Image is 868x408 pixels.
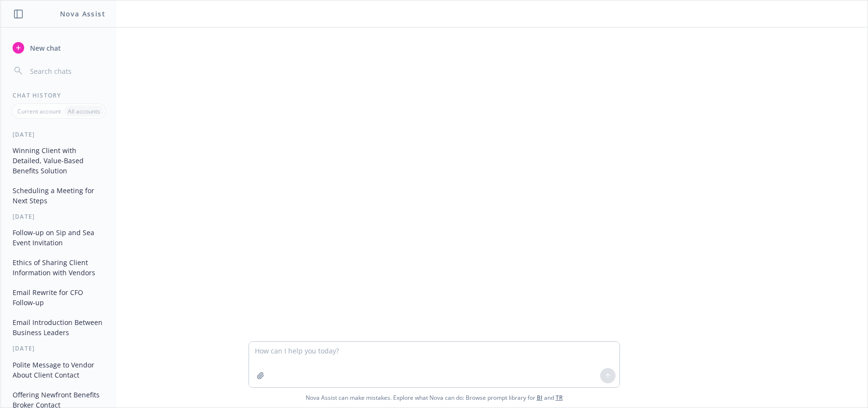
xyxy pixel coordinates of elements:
div: [DATE] [1,212,117,221]
div: Chat History [1,91,117,99]
button: Email Introduction Between Business Leaders [9,314,109,340]
button: Winning Client with Detailed, Value-Based Benefits Solution [9,142,109,179]
a: BI [537,394,543,402]
span: Nova Assist can make mistakes. Explore what Nova can do: Browse prompt library for and [4,388,864,408]
button: New chat [9,39,109,56]
button: Ethics of Sharing Client Information with Vendors [9,254,109,281]
button: Follow-up on Sip and Sea Event Invitation [9,225,109,251]
button: Email Rewrite for CFO Follow-up [9,284,109,310]
button: Scheduling a Meeting for Next Steps [9,183,109,209]
p: All accounts [68,107,100,115]
input: Search chats [28,64,105,78]
div: [DATE] [1,130,117,139]
div: [DATE] [1,344,117,352]
p: Current account [17,107,61,115]
span: New chat [28,43,61,53]
a: TR [556,394,563,402]
button: Polite Message to Vendor About Client Contact [9,357,109,383]
h1: Nova Assist [60,9,105,19]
